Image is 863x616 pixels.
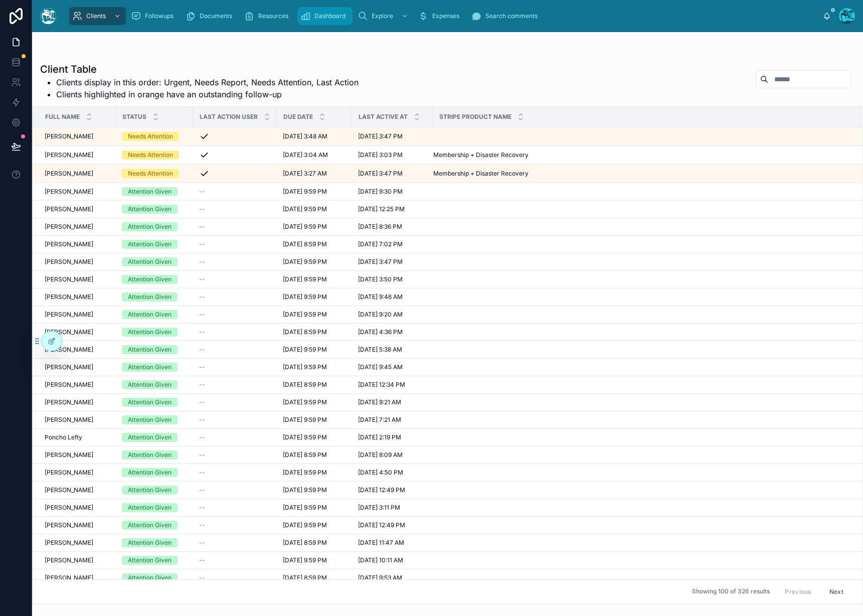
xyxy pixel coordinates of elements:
a: [DATE] 9:45 AM [358,363,427,371]
span: [DATE] 3:47 PM [358,132,403,140]
span: -- [199,240,205,248]
span: [DATE] 9:59 PM [283,293,327,301]
a: [DATE] 9:30 PM [358,188,427,196]
a: -- [199,275,271,283]
a: [DATE] 9:59 PM [283,223,346,231]
img: App logo [40,8,56,24]
a: [PERSON_NAME] [45,539,110,547]
a: [PERSON_NAME] [45,346,110,354]
a: [DATE] 3:04 AM [283,151,346,159]
span: [DATE] 9:59 PM [283,311,327,319]
span: [PERSON_NAME] [45,223,93,231]
span: [PERSON_NAME] [45,132,93,140]
a: Attention Given [122,205,187,214]
a: Attention Given [122,521,187,530]
span: [DATE] 9:46 AM [358,293,403,301]
span: [PERSON_NAME] [45,258,93,266]
a: -- [199,346,271,354]
div: Needs Attention [128,150,173,160]
a: [PERSON_NAME] [45,398,110,406]
span: [PERSON_NAME] [45,416,93,424]
span: Last Action User [200,113,258,121]
a: Attention Given [122,433,187,442]
div: Attention Given [128,538,171,547]
span: [DATE] 9:21 AM [358,398,401,406]
a: [DATE] 9:21 AM [358,398,427,406]
span: [DATE] 8:09 AM [358,451,403,459]
a: [PERSON_NAME] [45,311,110,319]
div: scrollable content [64,5,823,27]
a: [DATE] 9:59 PM [283,346,346,354]
a: Explore [355,7,413,25]
a: Needs Attention [122,169,187,178]
div: Attention Given [128,310,171,319]
div: Attention Given [128,222,171,231]
a: [DATE] 9:59 PM [283,504,346,512]
span: Stripe Product Name [439,113,511,121]
a: [DATE] 12:25 PM [358,205,427,213]
span: -- [199,398,205,406]
span: [PERSON_NAME] [45,504,93,512]
a: [PERSON_NAME] [45,275,110,283]
span: [DATE] 9:59 PM [283,398,327,406]
a: Attention Given [122,556,187,565]
a: -- [199,486,271,494]
span: -- [199,223,205,231]
div: Attention Given [128,415,171,424]
span: [DATE] 9:59 PM [283,469,327,477]
a: [DATE] 9:59 PM [283,469,346,477]
span: -- [199,521,205,529]
a: [DATE] 9:59 PM [283,521,346,529]
span: [DATE] 8:59 PM [283,574,327,582]
a: [DATE] 9:59 PM [283,293,346,301]
a: [PERSON_NAME] [45,328,110,336]
span: -- [199,433,205,441]
a: [DATE] 3:48 AM [283,132,346,140]
a: [DATE] 8:59 PM [283,574,346,582]
a: -- [199,240,271,248]
span: [PERSON_NAME] [45,170,93,178]
a: [DATE] 3:11 PM [358,504,427,512]
a: -- [199,521,271,529]
span: Status [122,113,146,121]
a: Attention Given [122,363,187,372]
span: [PERSON_NAME] [45,556,93,564]
span: [PERSON_NAME] [45,151,93,159]
a: Search comments [468,7,545,25]
a: -- [199,328,271,336]
a: [DATE] 8:09 AM [358,451,427,459]
span: [PERSON_NAME] [45,240,93,248]
a: [DATE] 11:47 AM [358,539,427,547]
div: Attention Given [128,521,171,530]
span: [DATE] 12:49 PM [358,521,405,529]
span: [DATE] 8:59 PM [283,381,327,389]
span: [DATE] 9:20 AM [358,311,403,319]
span: -- [199,363,205,371]
a: [DATE] 9:59 PM [283,556,346,564]
span: [PERSON_NAME] [45,363,93,371]
a: Attention Given [122,345,187,354]
a: -- [199,258,271,266]
a: -- [199,539,271,547]
span: -- [199,574,205,582]
span: Clients [86,12,106,20]
div: Attention Given [128,363,171,372]
span: -- [199,504,205,512]
span: [PERSON_NAME] [45,346,93,354]
a: Attention Given [122,275,187,284]
a: [PERSON_NAME] [45,556,110,564]
a: [DATE] 10:11 AM [358,556,427,564]
a: [DATE] 9:59 PM [283,433,346,441]
a: [DATE] 9:59 PM [283,486,346,494]
a: Attention Given [122,292,187,301]
a: [PERSON_NAME] [45,469,110,477]
span: -- [199,469,205,477]
div: Attention Given [128,345,171,354]
a: Attention Given [122,310,187,319]
div: Attention Given [128,556,171,565]
button: Next [822,584,850,599]
a: -- [199,188,271,196]
a: -- [199,293,271,301]
span: [PERSON_NAME] [45,539,93,547]
a: Membership + Disaster Recovery [433,151,849,159]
